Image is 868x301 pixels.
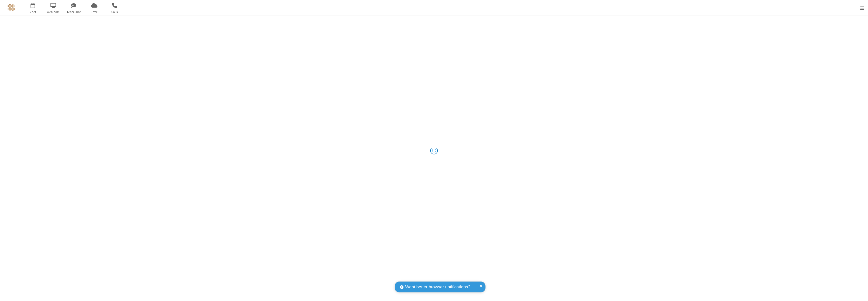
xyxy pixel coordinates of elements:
[23,10,42,14] span: Meet
[44,10,63,14] span: Webinars
[85,10,104,14] span: Drive
[64,10,83,14] span: Team Chat
[405,284,470,290] span: Want better browser notifications?
[105,10,124,14] span: Calls
[8,4,15,11] img: QA Selenium DO NOT DELETE OR CHANGE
